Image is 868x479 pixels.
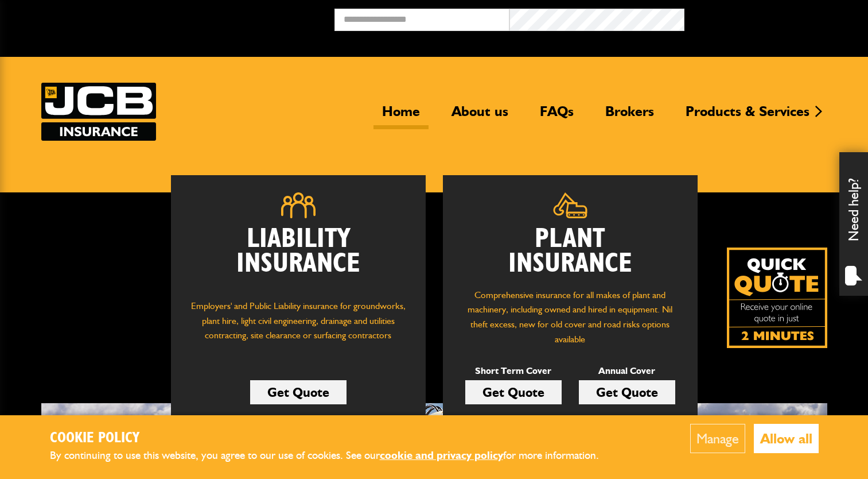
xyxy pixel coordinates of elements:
a: Get Quote [250,380,347,404]
button: Broker Login [684,9,859,26]
img: JCB Insurance Services logo [41,83,156,141]
a: Get Quote [579,380,675,404]
p: Annual Cover [579,364,675,378]
a: Home [373,103,429,129]
img: Quick Quote [727,248,827,348]
p: Comprehensive insurance for all makes of plant and machinery, including owned and hired in equipm... [460,288,680,346]
a: About us [443,103,517,129]
a: Brokers [597,103,663,129]
a: Get Quote [465,380,562,404]
p: Short Term Cover [465,364,562,378]
h2: Liability Insurance [188,227,408,288]
a: FAQs [531,103,582,129]
h2: Cookie Policy [50,430,618,447]
a: Products & Services [677,103,818,129]
p: By continuing to use this website, you agree to our use of cookies. See our for more information. [50,447,618,465]
p: Employers' and Public Liability insurance for groundworks, plant hire, light civil engineering, d... [188,299,408,354]
a: cookie and privacy policy [380,449,503,462]
div: Need help? [839,152,868,296]
button: Manage [690,424,745,453]
h2: Plant Insurance [460,227,680,276]
a: Get your insurance quote isn just 2-minutes [727,248,827,348]
a: JCB Insurance Services [41,83,156,141]
button: Allow all [754,424,819,453]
